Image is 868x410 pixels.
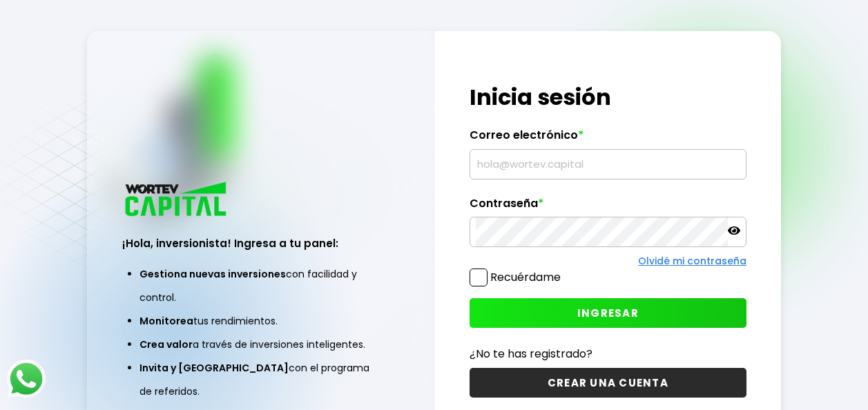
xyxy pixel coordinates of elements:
button: CREAR UNA CUENTA [470,368,746,398]
span: Gestiona nuevas inversiones [139,267,286,281]
span: Monitorea [139,314,193,328]
p: ¿No te has registrado? [470,345,746,362]
a: ¿No te has registrado?CREAR UNA CUENTA [470,345,746,398]
li: con el programa de referidos. [139,356,382,403]
img: logos_whatsapp-icon.242b2217.svg [7,360,46,398]
span: Crea valor [139,338,193,351]
h3: ¡Hola, inversionista! Ingresa a tu panel: [122,235,399,251]
img: logo_wortev_capital [122,180,231,221]
label: Contraseña [470,197,746,217]
li: tus rendimientos. [139,309,382,333]
span: INGRESAR [577,306,639,320]
label: Correo electrónico [470,128,746,149]
span: Invita y [GEOGRAPHIC_DATA] [139,361,289,375]
button: INGRESAR [470,298,746,328]
h1: Inicia sesión [470,81,746,114]
li: a través de inversiones inteligentes. [139,333,382,356]
input: hola@wortev.capital [476,150,740,179]
label: Recuérdame [490,269,561,285]
a: Olvidé mi contraseña [638,254,746,268]
li: con facilidad y control. [139,262,382,309]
